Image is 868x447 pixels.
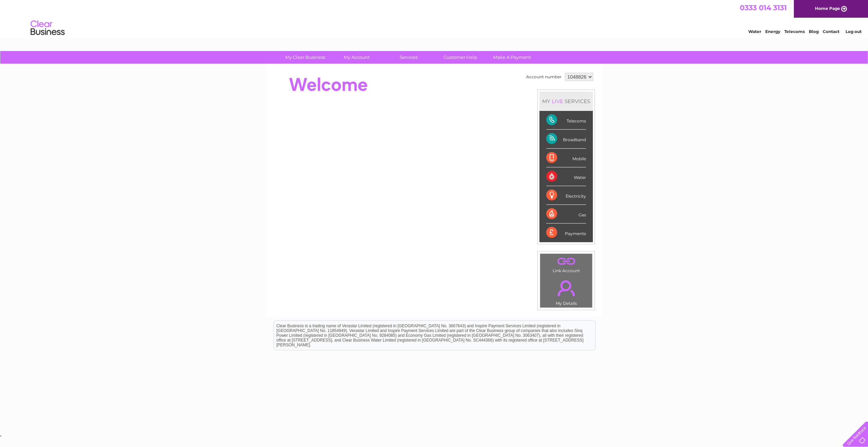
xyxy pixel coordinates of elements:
[784,29,805,34] a: Telecoms
[550,98,565,104] div: LIVE
[748,29,761,34] a: Water
[546,167,586,186] div: Water
[546,111,586,130] div: Telecoms
[809,29,819,34] a: Blog
[484,51,540,64] a: Make A Payment
[30,18,65,38] img: logo.png
[740,3,787,12] a: 0333 014 3131
[542,276,590,300] a: .
[546,186,586,205] div: Electricity
[546,223,586,242] div: Payments
[539,92,593,111] div: MY SERVICES
[432,51,488,64] a: Customer Help
[846,29,862,34] a: Log out
[277,51,333,64] a: My Clear Business
[765,29,780,34] a: Energy
[540,253,592,275] td: Link Account
[546,205,586,223] div: Gas
[274,4,595,33] div: Clear Business is a trading name of Verastar Limited (registered in [GEOGRAPHIC_DATA] No. 3667643...
[542,255,590,267] a: .
[381,51,437,64] a: Services
[546,130,586,148] div: Broadband
[823,29,839,34] a: Contact
[524,71,563,83] td: Account number
[540,275,592,308] td: My Details
[329,51,385,64] a: My Account
[546,149,586,167] div: Mobile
